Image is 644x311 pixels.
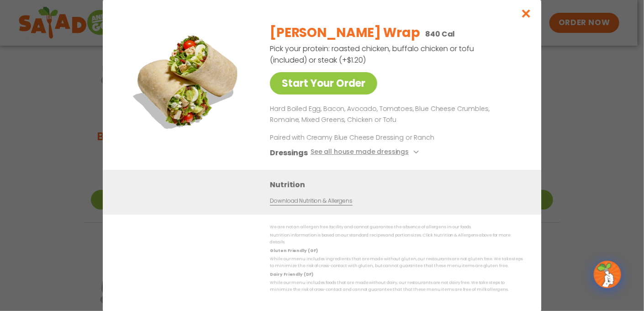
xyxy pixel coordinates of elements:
p: While our menu includes foods that are made without dairy, our restaurants are not dairy free. We... [270,279,523,294]
p: 840 Cal [425,28,455,40]
p: Hard Boiled Egg, Bacon, Avocado, Tomatoes, Blue Cheese Crumbles, Romaine, Mixed Greens, Chicken o... [270,104,519,126]
p: We are not an allergen free facility and cannot guarantee the absence of allergens in our foods. [270,224,523,231]
a: Start Your Order [270,72,377,95]
p: While our menu includes ingredients that are made without gluten, our restaurants are not gluten ... [270,256,523,270]
h3: Nutrition [270,179,528,190]
strong: Gluten Friendly (GF) [270,248,317,253]
h2: [PERSON_NAME] Wrap [270,23,420,42]
p: Nutrition information is based on our standard recipes and portion sizes. Click Nutrition & Aller... [270,232,523,246]
a: Download Nutrition & Allergens [270,196,352,205]
strong: Dairy Friendly (DF) [270,271,313,277]
h3: Dressings [270,147,308,158]
button: See all house made dressings [311,147,422,158]
img: Featured product photo for Cobb Wrap [123,16,251,144]
p: Paired with Creamy Blue Cheese Dressing or Ranch [270,132,439,142]
img: wpChatIcon [595,262,620,287]
p: Pick your protein: roasted chicken, buffalo chicken or tofu (included) or steak (+$1.20) [270,43,475,66]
